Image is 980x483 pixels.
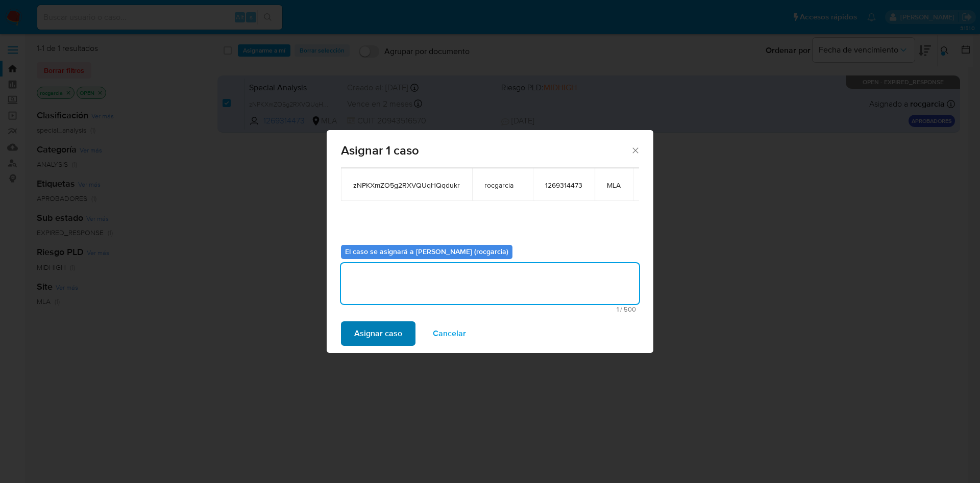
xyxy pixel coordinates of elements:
[484,181,521,190] span: rocgarcia
[630,145,640,155] button: Cerrar ventana
[420,321,479,346] button: Cancelar
[354,322,402,345] span: Asignar caso
[545,181,582,190] span: 1269314473
[607,181,621,190] span: MLA
[341,321,415,346] button: Asignar caso
[327,130,653,353] div: assign-modal
[433,322,466,345] span: Cancelar
[341,144,630,157] span: Asignar 1 caso
[345,246,508,257] b: El caso se asignará a [PERSON_NAME] (rocgarcia)
[353,181,460,190] span: zNPKXmZO5g2RXVQUqHQqdukr
[344,306,636,313] span: Máximo 500 caracteres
